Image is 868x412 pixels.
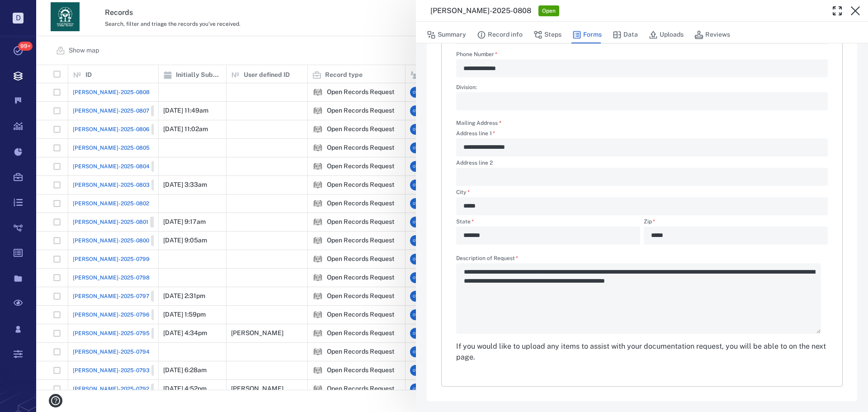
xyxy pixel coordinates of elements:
[540,7,557,15] span: Open
[649,26,684,43] button: Uploads
[456,85,828,92] label: Division:
[499,120,501,126] span: required
[477,26,523,43] button: Record info
[427,26,466,43] button: Summary
[828,2,846,20] button: Toggle Fullscreen
[572,26,602,43] button: Forms
[456,219,640,227] label: State
[644,219,828,227] label: Zip
[456,189,828,197] label: City
[456,119,501,127] label: Mailing Address
[456,131,828,138] label: Address line 1
[533,26,561,43] button: Steps
[18,42,33,51] span: 99+
[456,341,828,363] div: If you would like to upload any items to assist with your documentation request, you will be able...
[456,256,828,263] label: Description of Request
[846,2,864,20] button: Close
[13,13,24,24] p: D
[456,59,828,77] div: Phone Number
[430,5,531,16] h3: [PERSON_NAME]-2025-0808
[456,160,828,168] label: Address line 2
[456,92,828,110] div: Division:
[694,26,730,43] button: Reviews
[20,6,39,14] span: Help
[456,52,828,59] label: Phone Number
[613,26,638,43] button: Data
